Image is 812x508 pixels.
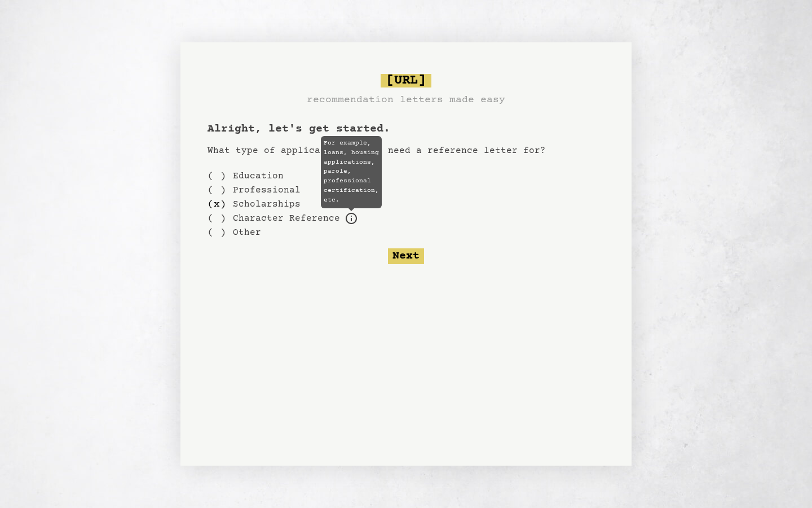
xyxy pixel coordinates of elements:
[208,144,604,157] p: What type of application do you need a reference letter for?
[233,226,261,239] label: Other
[233,212,340,225] label: For example, loans, housing applications, parole, professional certification, etc.
[208,225,226,239] div: ( )
[208,197,226,211] div: ( x )
[208,183,226,197] div: ( )
[321,136,382,208] span: For example, loans, housing applications, parole, professional certification, etc.
[208,211,226,225] div: ( )
[381,74,431,87] span: [URL]
[233,183,301,197] label: Professional
[233,169,284,183] label: Education
[388,248,424,264] button: Next
[208,121,604,137] h1: Alright, let's get started.
[307,92,505,108] h3: recommendation letters made easy
[233,198,301,211] label: Scholarships
[208,169,226,183] div: ( )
